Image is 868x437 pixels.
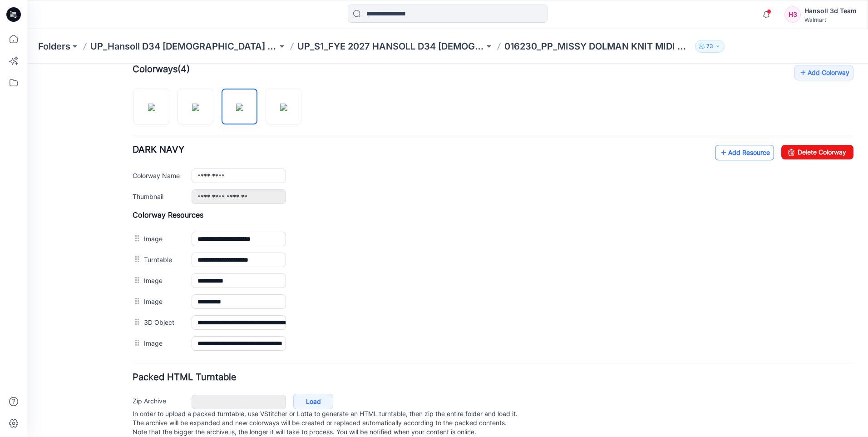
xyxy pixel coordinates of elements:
[804,16,857,23] div: Walmart
[804,5,857,16] div: Hansoll 3d Team
[117,274,155,284] label: Image
[105,346,826,373] p: In order to upload a packed turntable, use VStitcher or Lotta to generate an HTML turntable, then...
[688,81,747,97] a: Add Resource
[105,147,826,156] h4: Colorway Resources
[38,40,70,53] a: Folders
[105,332,155,342] label: Zip Archive
[117,191,155,201] label: Turntable
[117,212,155,222] label: Image
[117,233,155,243] label: Image
[784,6,801,23] div: H3
[27,64,868,437] iframe: edit-style
[105,80,157,91] span: DARK NAVY
[297,40,484,53] a: UP_S1_FYE 2027 HANSOLL D34 [DEMOGRAPHIC_DATA] DRESSES
[105,128,155,138] label: Thumbnail
[706,41,713,51] p: 73
[90,40,277,53] a: UP_Hansoll D34 [DEMOGRAPHIC_DATA] Dresses
[754,81,826,96] a: Delete Colorway
[266,330,306,346] a: Load
[105,309,826,318] h4: Packed HTML Turntable
[504,40,691,53] p: 016230_PP_MISSY DOLMAN KNIT MIDI DRESS
[117,170,155,180] label: Image
[117,253,155,263] label: 3D Object
[695,40,725,53] button: 73
[105,107,155,117] label: Colorway Name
